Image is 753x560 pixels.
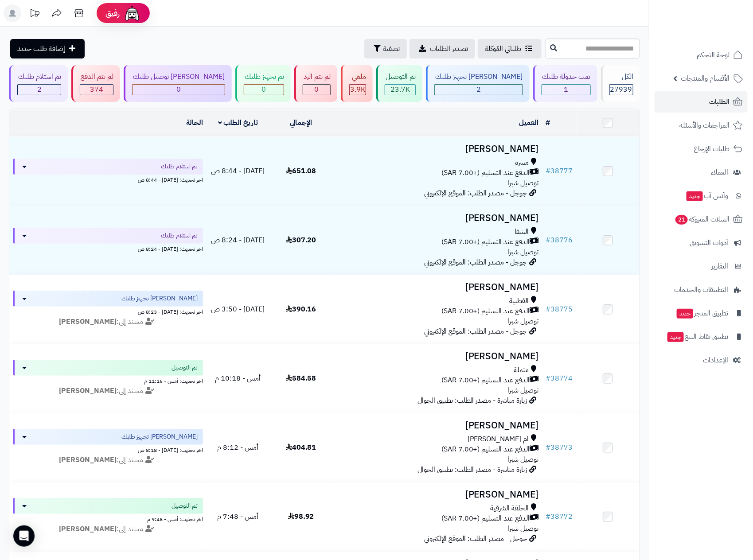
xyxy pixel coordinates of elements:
span: تصدير الطلبات [430,43,468,54]
a: #38773 [546,442,573,453]
a: المراجعات والأسئلة [655,115,748,136]
div: اخر تحديث: [DATE] - 8:18 ص [13,445,203,454]
div: 0 [244,85,284,95]
span: الإعدادات [703,354,728,366]
div: 374 [80,85,113,95]
div: 3851 [350,85,366,95]
span: أدوات التسويق [690,237,728,249]
span: تم استلام طلبك [161,231,198,240]
h3: [PERSON_NAME] [336,351,539,362]
div: 0 [133,85,224,95]
a: تحديثات المنصة [23,4,46,24]
a: طلباتي المُوكلة [478,39,542,58]
span: توصيل شبرا [508,316,539,327]
a: التطبيقات والخدمات [655,279,748,300]
span: 21 [675,215,688,225]
a: #38776 [546,235,573,245]
span: 390.16 [286,304,316,315]
span: زيارة مباشرة - مصدر الطلب: تطبيق الجوال [417,464,527,475]
span: العملاء [711,166,728,179]
span: جوجل - مصدر الطلب: الموقع الإلكتروني [424,257,527,268]
a: تم التوصيل 23.7K [375,65,424,102]
span: توصيل شبرا [508,178,539,188]
span: [PERSON_NAME] تجهيز طلبك [121,432,198,441]
span: وآتس آب [686,190,728,202]
strong: [PERSON_NAME] [59,455,117,465]
span: # [546,373,551,384]
span: مثملة [514,365,529,375]
span: 651.08 [286,166,316,176]
span: التطبيقات والخدمات [674,284,728,296]
a: لم يتم الرد 0 [293,65,339,102]
span: # [546,166,551,176]
div: 23709 [385,85,415,95]
a: التقارير [655,256,748,277]
div: اخر تحديث: [DATE] - 8:23 ص [13,307,203,316]
span: الدفع عند التسليم (+7.00 SAR) [441,306,530,316]
span: لوحة التحكم [697,49,730,61]
span: جوجل - مصدر الطلب: الموقع الإلكتروني [424,533,527,544]
span: التقارير [711,260,728,272]
span: تم التوصيل [172,363,198,372]
div: اخر تحديث: أمس - 11:16 م [13,376,203,385]
a: الكل27939 [599,65,642,102]
div: تمت جدولة طلبك [542,72,591,82]
a: تصدير الطلبات [410,39,475,58]
a: # [546,117,550,128]
a: #38774 [546,373,573,384]
a: العملاء [655,162,748,183]
span: توصيل شبرا [508,523,539,534]
span: الأقسام والمنتجات [681,72,730,85]
span: توصيل شبرا [508,454,539,465]
span: # [546,304,551,315]
span: زيارة مباشرة - مصدر الطلب: تطبيق الجوال [417,395,527,406]
a: الطلبات [655,91,748,113]
span: مسره [515,158,529,168]
a: تم تجهيز طلبك 0 [234,65,293,102]
div: Open Intercom Messenger [13,525,35,547]
span: توصيل شبرا [508,247,539,257]
a: #38775 [546,304,573,315]
span: الدفع عند التسليم (+7.00 SAR) [441,237,530,247]
strong: [PERSON_NAME] [59,385,117,396]
span: # [546,235,551,245]
div: مسند إلى: [6,386,210,396]
a: لم يتم الدفع 374 [70,65,122,102]
h3: [PERSON_NAME] [336,213,539,223]
span: 0 [176,84,181,95]
div: لم يتم الدفع [80,72,113,82]
span: [PERSON_NAME] تجهيز طلبك [121,294,198,303]
div: [PERSON_NAME] توصيل طلبك [132,72,225,82]
img: ai-face.png [123,4,141,22]
span: 27939 [610,84,632,95]
h3: [PERSON_NAME] [336,144,539,154]
span: الدفع عند التسليم (+7.00 SAR) [441,444,530,455]
span: تطبيق المتجر [676,307,728,319]
a: [PERSON_NAME] توصيل طلبك 0 [122,65,233,102]
a: أدوات التسويق [655,232,748,253]
div: [PERSON_NAME] تجهيز طلبك [434,72,523,82]
span: جديد [687,191,703,201]
span: # [546,442,551,453]
a: العميل [519,117,539,128]
a: الإجمالي [290,117,312,128]
span: 23.7K [390,84,410,95]
div: اخر تحديث: [DATE] - 8:24 ص [13,244,203,253]
span: جوجل - مصدر الطلب: الموقع الإلكتروني [424,188,527,198]
a: [PERSON_NAME] تجهيز طلبك 2 [424,65,531,102]
button: تصفية [364,39,407,58]
div: ملغي [349,72,366,82]
span: طلبات الإرجاع [694,143,730,155]
span: إضافة طلب جديد [17,43,65,54]
div: مسند إلى: [6,524,210,534]
div: اخر تحديث: [DATE] - 8:44 ص [13,175,203,184]
span: 1 [564,84,568,95]
h3: [PERSON_NAME] [336,490,539,500]
span: الدفع عند التسليم (+7.00 SAR) [441,513,530,524]
span: السلات المتروكة [675,213,730,226]
span: الطلبات [709,96,730,108]
span: 307.20 [286,235,316,245]
span: أمس - 7:48 م [218,511,259,522]
div: 1 [542,85,590,95]
span: الحلقة الشرقية [491,503,529,513]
